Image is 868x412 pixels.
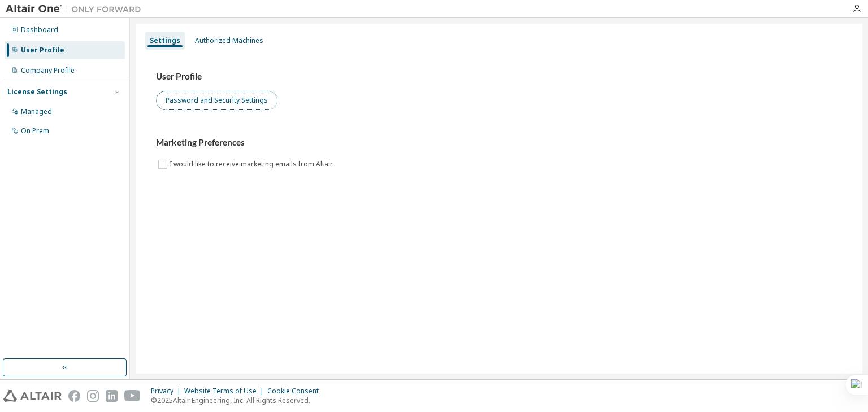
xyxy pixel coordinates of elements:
div: On Prem [21,126,49,135]
img: Altair One [6,3,147,15]
div: Dashboard [21,25,58,34]
div: Settings [150,36,180,45]
button: Password and Security Settings [156,91,277,110]
h3: Marketing Preferences [156,137,842,148]
div: Website Terms of Use [184,387,267,396]
div: Company Profile [21,66,75,75]
div: Privacy [151,387,184,396]
img: instagram.svg [87,390,99,402]
div: User Profile [21,46,64,55]
div: Managed [21,107,52,116]
label: I would like to receive marketing emails from Altair [170,157,335,171]
img: youtube.svg [124,390,141,402]
img: facebook.svg [68,390,80,402]
div: Cookie Consent [267,387,325,396]
p: © 2025 Altair Engineering, Inc. All Rights Reserved. [151,396,325,405]
div: Authorized Machines [195,36,263,45]
h3: User Profile [156,71,842,82]
img: altair_logo.svg [3,390,62,402]
div: License Settings [7,87,67,97]
img: linkedin.svg [106,390,118,402]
